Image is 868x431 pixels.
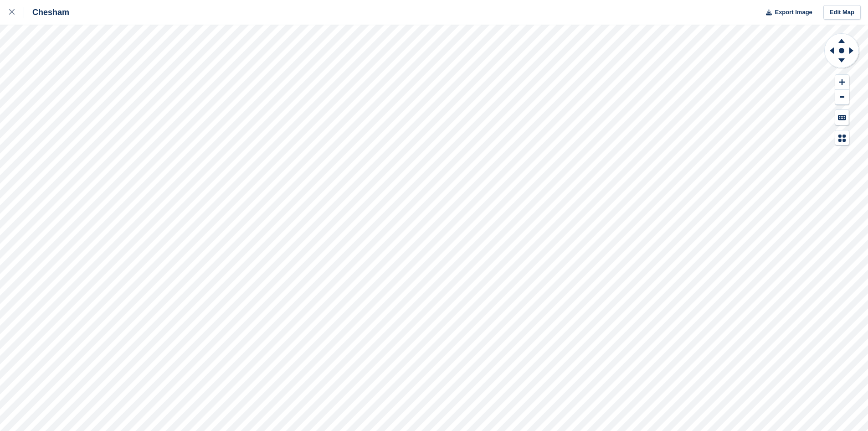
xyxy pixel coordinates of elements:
a: Edit Map [823,5,861,20]
button: Map Legend [835,130,849,145]
button: Zoom Out [835,90,849,105]
button: Zoom In [835,75,849,90]
span: Export Image [775,8,812,17]
button: Export Image [760,5,812,20]
button: Keyboard Shortcuts [835,110,849,125]
div: Chesham [24,7,69,18]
